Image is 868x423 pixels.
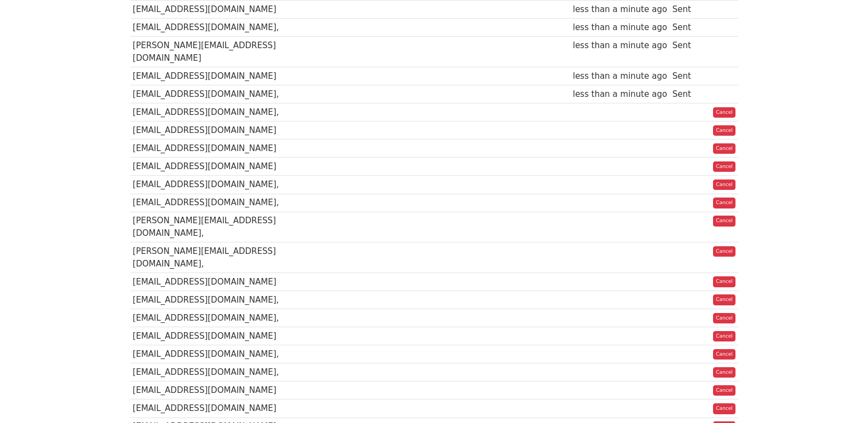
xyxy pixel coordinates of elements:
[573,3,667,16] div: less than a minute ago
[670,67,705,85] td: Sent
[573,70,667,83] div: less than a minute ago
[713,403,735,414] a: Cancel
[130,176,301,194] td: [EMAIL_ADDRESS][DOMAIN_NAME],
[670,85,705,103] td: Sent
[670,37,705,67] td: Sent
[130,194,301,212] td: [EMAIL_ADDRESS][DOMAIN_NAME],
[573,21,667,34] div: less than a minute ago
[130,327,301,345] td: [EMAIL_ADDRESS][DOMAIN_NAME]
[713,125,735,136] a: Cancel
[713,385,735,396] a: Cancel
[130,399,301,418] td: [EMAIL_ADDRESS][DOMAIN_NAME]
[130,309,301,327] td: [EMAIL_ADDRESS][DOMAIN_NAME],
[130,67,301,85] td: [EMAIL_ADDRESS][DOMAIN_NAME]
[713,143,735,154] a: Cancel
[713,198,735,208] a: Cancel
[130,212,301,242] td: [PERSON_NAME][EMAIL_ADDRESS][DOMAIN_NAME],
[130,363,301,381] td: [EMAIL_ADDRESS][DOMAIN_NAME],
[130,381,301,399] td: [EMAIL_ADDRESS][DOMAIN_NAME]
[130,140,301,158] td: [EMAIL_ADDRESS][DOMAIN_NAME]
[670,19,705,37] td: Sent
[713,107,735,118] a: Cancel
[713,161,735,172] a: Cancel
[130,345,301,363] td: [EMAIL_ADDRESS][DOMAIN_NAME],
[713,313,735,324] a: Cancel
[713,367,735,378] a: Cancel
[130,37,301,67] td: [PERSON_NAME][EMAIL_ADDRESS][DOMAIN_NAME]
[713,179,735,190] a: Cancel
[713,246,735,257] a: Cancel
[713,216,735,227] a: Cancel
[813,370,868,423] iframe: Chat Widget
[713,294,735,305] a: Cancel
[130,158,301,176] td: [EMAIL_ADDRESS][DOMAIN_NAME]
[130,103,301,121] td: [EMAIL_ADDRESS][DOMAIN_NAME],
[130,242,301,273] td: [PERSON_NAME][EMAIL_ADDRESS][DOMAIN_NAME],
[670,1,705,19] td: Sent
[130,1,301,19] td: [EMAIL_ADDRESS][DOMAIN_NAME]
[573,39,667,52] div: less than a minute ago
[130,19,301,37] td: [EMAIL_ADDRESS][DOMAIN_NAME],
[713,276,735,287] a: Cancel
[130,121,301,140] td: [EMAIL_ADDRESS][DOMAIN_NAME]
[130,273,301,291] td: [EMAIL_ADDRESS][DOMAIN_NAME]
[130,291,301,309] td: [EMAIL_ADDRESS][DOMAIN_NAME],
[130,85,301,103] td: [EMAIL_ADDRESS][DOMAIN_NAME],
[713,331,735,342] a: Cancel
[713,349,735,360] a: Cancel
[573,88,667,101] div: less than a minute ago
